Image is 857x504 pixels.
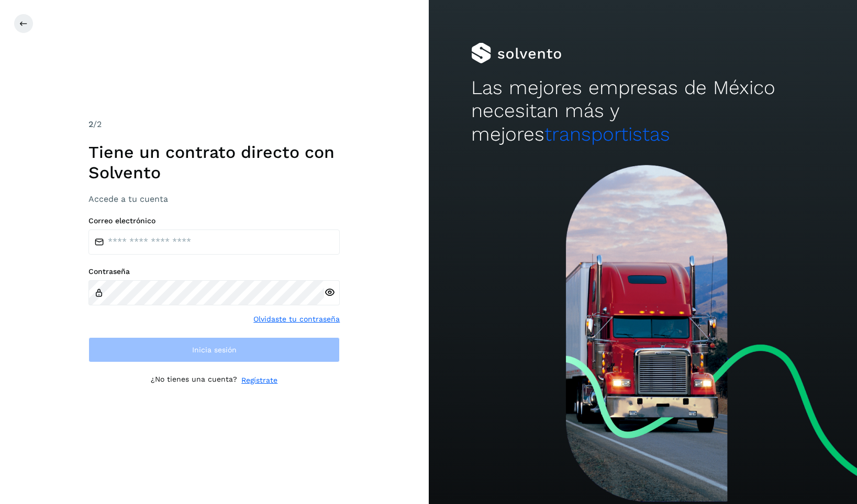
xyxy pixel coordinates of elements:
h1: Tiene un contrato directo con Solvento [88,142,340,182]
button: Inicia sesión [88,337,340,362]
h3: Accede a tu cuenta [88,194,340,204]
label: Correo electrónico [88,216,340,225]
p: ¿No tienes una cuenta? [151,375,237,386]
h2: Las mejores empresas de México necesitan más y mejores [471,76,814,146]
span: Inicia sesión [192,346,237,353]
span: 2 [88,119,93,129]
div: /2 [88,118,340,131]
span: transportistas [544,123,670,145]
label: Contraseña [88,267,340,276]
a: Regístrate [241,375,277,386]
a: Olvidaste tu contraseña [253,314,340,325]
